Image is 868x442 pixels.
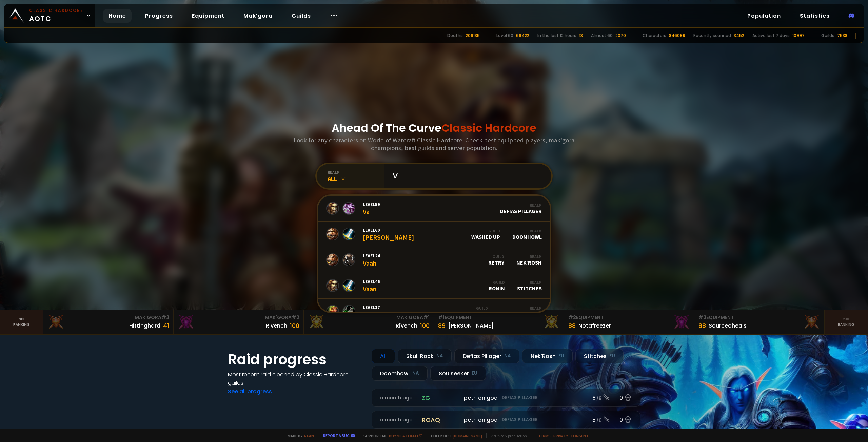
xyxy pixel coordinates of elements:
[389,433,422,438] a: Buy me a coffee
[398,349,452,363] div: Skull Rock
[579,33,583,39] div: 13
[553,433,568,438] a: Privacy
[412,370,419,377] small: NA
[504,353,511,359] small: NA
[694,310,825,334] a: #3Equipment88Sourceoheals
[103,9,132,23] a: Home
[420,321,430,330] div: 100
[290,321,299,330] div: 100
[318,222,550,247] a: Level60[PERSON_NAME]GuildWashed UpRealmDoomhowl
[238,9,278,23] a: Mak'gora
[516,33,529,39] div: 66422
[568,314,576,321] span: # 2
[363,227,414,241] div: [PERSON_NAME]
[178,314,299,321] div: Mak'Gora
[837,33,847,39] div: 7538
[609,353,615,359] small: EU
[436,353,443,359] small: NA
[698,321,706,330] div: 88
[517,280,542,285] div: Realm
[389,164,543,188] input: Search a character...
[283,433,314,438] span: Made by
[396,321,417,330] div: Rîvench
[363,304,380,319] div: Vaac
[496,33,513,39] div: Level 60
[438,314,445,321] span: # 1
[792,33,805,39] div: 10997
[332,120,536,136] h1: Ahead Of The Curve
[286,9,316,23] a: Guilds
[372,366,428,381] div: Doomhowl
[500,203,542,208] div: Realm
[228,349,363,370] h1: Raid progress
[471,228,500,240] div: Washed Up
[174,310,304,334] a: Mak'Gora#2Rivench100
[643,33,666,39] div: Characters
[489,280,505,292] div: Ronin
[438,314,560,321] div: Equipment
[228,370,363,387] h4: Most recent raid cleaned by Classic Hardcore guilds
[359,433,422,438] span: Support me,
[615,33,626,39] div: 2070
[43,310,174,334] a: Mak'Gora#3Hittinghard41
[486,433,527,438] span: v. d752d5 - production
[363,304,380,310] span: Level 17
[438,321,446,330] div: 89
[821,33,834,39] div: Guilds
[47,314,169,321] div: Mak'Gora
[752,33,790,39] div: Active last 7 days
[538,433,551,438] a: Terms
[568,321,576,330] div: 88
[447,33,463,39] div: Deaths
[500,203,542,214] div: Defias Pillager
[427,433,482,438] span: Checkout
[304,310,434,334] a: Mak'Gora#1Rîvench100
[794,9,835,23] a: Statistics
[140,9,178,23] a: Progress
[292,314,299,321] span: # 2
[372,349,395,363] div: All
[29,7,83,14] small: Classic Hardcore
[558,353,564,359] small: EU
[698,314,706,321] span: # 3
[488,254,504,259] div: Guild
[472,370,477,377] small: EU
[372,389,640,407] a: a month agozgpetri on godDefias Pillager8 /90
[163,321,169,330] div: 41
[304,433,314,438] a: a fan
[4,4,95,27] a: Classic HardcoreAOTC
[308,314,430,321] div: Mak'Gora
[323,433,350,438] a: Report a bug
[471,228,500,233] div: Guild
[161,314,169,321] span: # 3
[441,120,536,135] span: Classic Hardcore
[266,321,287,330] div: Rivench
[742,9,786,23] a: Population
[825,310,868,334] a: Seeranking
[500,306,542,311] div: Realm
[448,321,494,330] div: [PERSON_NAME]
[328,170,384,175] div: realm
[318,196,550,222] a: Level59VaRealmDefias Pillager
[228,387,272,395] a: See all progress
[423,314,430,321] span: # 1
[512,228,542,240] div: Doomhowl
[517,280,542,292] div: Stitches
[363,278,380,293] div: Vaan
[363,253,380,267] div: Vaah
[363,227,414,233] span: Level 60
[537,33,576,39] div: In the last 12 hours
[734,33,744,39] div: 3452
[186,9,230,23] a: Equipment
[434,310,564,334] a: #1Equipment89[PERSON_NAME]
[453,433,482,438] a: [DOMAIN_NAME]
[578,321,611,330] div: Notafreezer
[129,321,160,330] div: Hittinghard
[591,33,613,39] div: Almost 60
[291,136,577,152] h3: Look for any characters on World of Warcraft Classic Hardcore. Check best equipped players, mak'g...
[430,366,486,381] div: Soulseeker
[29,7,83,24] span: AOTC
[489,280,505,285] div: Guild
[488,254,504,266] div: Retry
[430,306,488,317] div: BRICKED UP BROTHERS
